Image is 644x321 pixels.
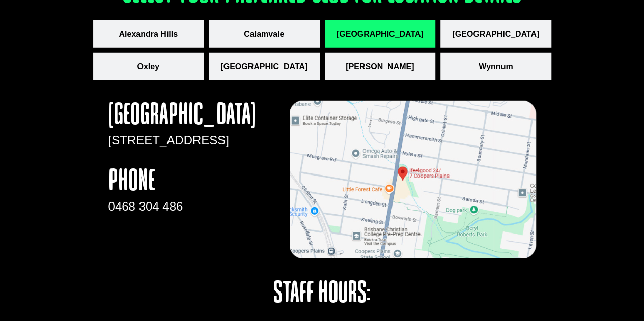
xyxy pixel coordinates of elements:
h4: staff hours: [197,279,447,309]
span: Calamvale [244,28,284,40]
span: [GEOGRAPHIC_DATA] [220,61,307,73]
span: Oxley [137,61,159,73]
p: 0468 304 486 [108,197,269,216]
span: [GEOGRAPHIC_DATA] [452,28,539,40]
h4: phone [108,167,269,197]
span: Wynnum [479,61,513,73]
p: [STREET_ADDRESS] [108,131,269,150]
span: [GEOGRAPHIC_DATA] [337,28,424,40]
h4: [GEOGRAPHIC_DATA] [108,101,269,131]
span: [PERSON_NAME] [346,61,414,73]
span: Alexandra Hills [119,28,178,40]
